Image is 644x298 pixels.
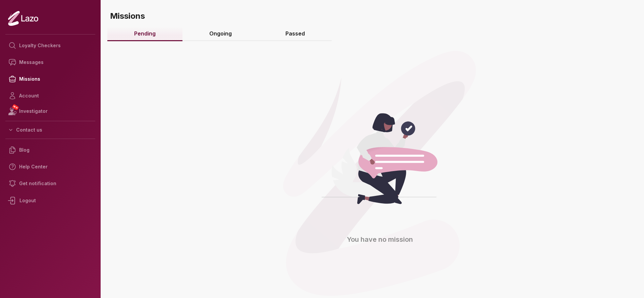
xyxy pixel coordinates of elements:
[12,104,19,110] span: NEW
[259,27,332,41] a: Passed
[5,104,95,118] a: NEWInvestigator
[5,158,95,175] a: Help Center
[182,27,259,41] a: Ongoing
[5,71,95,87] a: Missions
[5,192,95,209] div: Logout
[5,142,95,158] a: Blog
[5,37,95,54] a: Loyalty Checkers
[107,27,182,41] a: Pending
[5,54,95,71] a: Messages
[5,87,95,104] a: Account
[5,124,95,136] button: Contact us
[5,175,95,192] a: Get notification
